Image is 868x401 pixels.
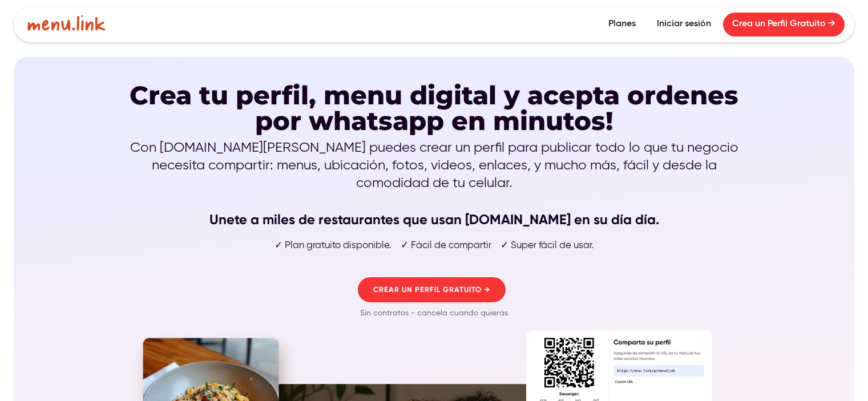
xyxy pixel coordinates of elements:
[599,13,645,37] a: Planes
[648,13,720,37] a: Iniciar sesión
[401,240,491,252] p: ✓ Fácil de compartir
[500,240,594,252] p: ✓ Super fácil de usar.
[209,211,659,228] strong: Unete a miles de restaurantes que usan [DOMAIN_NAME] en su día día.
[358,277,506,302] a: CREAR UN PERFIL GRATUITO →
[356,302,512,324] p: Sin contratos - cancela cuando quieras
[126,82,742,133] h1: Crea tu perfil, menu digital y acepta ordenes por whatsapp en minutos!
[274,240,391,252] p: ✓ Plan gratuito disponible.
[723,13,845,37] a: Crea un Perfil Gratuito →
[126,139,742,229] p: Con [DOMAIN_NAME][PERSON_NAME] puedes crear un perfil para publicar todo lo que tu negocio necesi...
